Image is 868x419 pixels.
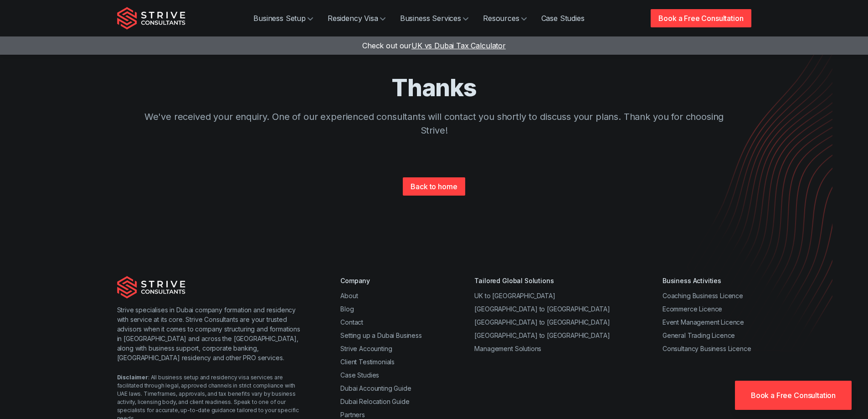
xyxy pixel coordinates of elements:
[246,9,320,27] a: Business Setup
[340,371,379,379] a: Case Studies
[663,318,744,326] a: Event Management Licence
[403,177,465,196] a: Back to home
[476,9,534,27] a: Resources
[534,9,592,27] a: Case Studies
[340,345,392,352] a: Strive Accounting
[117,305,304,362] p: Strive specialises in Dubai company formation and residency with service at its core. Strive Cons...
[474,318,610,326] a: [GEOGRAPHIC_DATA] to [GEOGRAPHIC_DATA]
[411,41,506,50] span: UK vs Dubai Tax Calculator
[340,276,422,285] div: Company
[663,345,751,352] a: Consultancy Business Licence
[663,305,722,313] a: Ecommerce Licence
[362,41,506,50] a: Check out ourUK vs Dubai Tax Calculator
[663,292,743,300] a: Coaching Business Licence
[340,305,354,313] a: Blog
[340,411,365,419] a: Partners
[117,374,148,381] strong: Disclaimer
[340,384,411,392] a: Dubai Accounting Guide
[143,73,726,103] h1: Thanks
[474,292,555,300] a: UK to [GEOGRAPHIC_DATA]
[340,331,422,339] a: Setting up a Dubai Business
[474,345,541,352] a: Management Solutions
[320,9,393,27] a: Residency Visa
[735,381,852,410] a: Book a Free Consultation
[663,331,735,339] a: General Trading Licence
[474,331,610,339] a: [GEOGRAPHIC_DATA] to [GEOGRAPHIC_DATA]
[340,292,358,300] a: About
[393,9,476,27] a: Business Services
[663,276,751,285] div: Business Activities
[340,358,395,366] a: Client Testimonials
[340,318,363,326] a: Contact
[143,110,726,137] p: We've received your enquiry. One of our experienced consultants will contact you shortly to discu...
[117,276,185,299] img: Strive Consultants
[474,305,610,313] a: [GEOGRAPHIC_DATA] to [GEOGRAPHIC_DATA]
[651,9,751,27] a: Book a Free Consultation
[340,398,409,405] a: Dubai Relocation Guide
[117,7,185,30] img: Strive Consultants
[474,276,610,285] div: Tailored Global Solutions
